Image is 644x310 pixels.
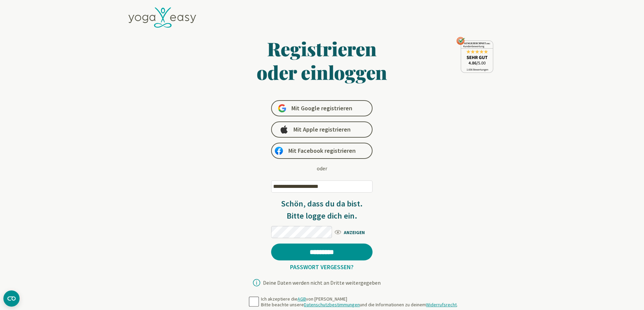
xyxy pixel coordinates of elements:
a: AGB [297,296,306,302]
a: Mit Facebook registrieren [271,143,373,159]
div: oder [317,164,327,172]
span: Mit Apple registrieren [293,125,351,134]
span: Mit Google registrieren [291,104,352,112]
h3: Schön, dass du da bist. Bitte logge dich ein. [271,198,373,222]
h1: Registrieren oder einloggen [191,37,453,84]
div: Ich akzeptiere die von [PERSON_NAME] Bitte beachte unsere und die Informationen zu deinem . [261,296,458,308]
span: ANZEIGEN [334,228,373,236]
button: CMP-Widget öffnen [3,290,20,307]
a: Passwort vergessen? [287,263,356,271]
img: ausgezeichnet_seal.png [456,37,493,73]
a: Mit Google registrieren [271,100,373,116]
div: Deine Daten werden nicht an Dritte weitergegeben [263,280,381,285]
a: Mit Apple registrieren [271,121,373,138]
span: Mit Facebook registrieren [288,147,356,155]
a: Widerrufsrecht [426,302,457,308]
a: Datenschutzbestimmungen [304,302,360,308]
